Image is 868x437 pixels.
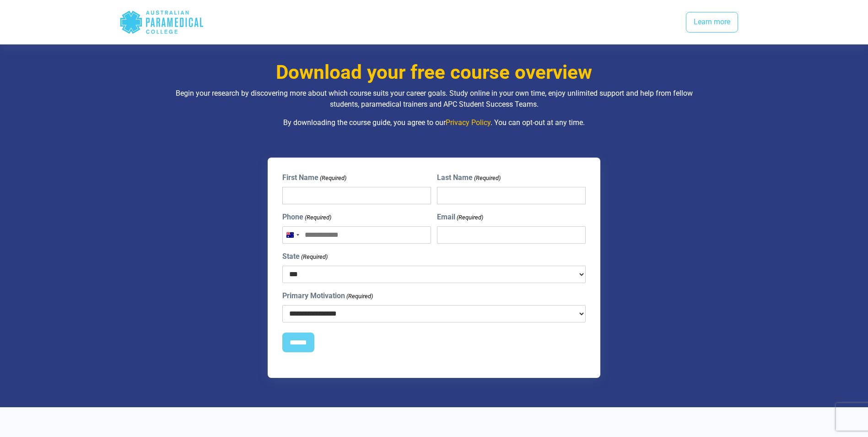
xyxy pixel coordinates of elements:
label: First Name [282,172,346,183]
a: Privacy Policy [446,118,491,127]
span: (Required) [304,213,331,222]
span: (Required) [319,174,346,183]
label: Email [437,212,483,223]
h3: Download your free course overview [167,61,702,84]
span: (Required) [456,213,484,222]
p: By downloading the course guide, you agree to our . You can opt-out at any time. [167,117,702,128]
span: (Required) [300,252,328,262]
label: Primary Motivation [282,290,373,301]
span: (Required) [474,174,501,183]
label: Phone [282,212,331,223]
a: Learn more [686,12,738,33]
label: State [282,251,328,262]
button: Selected country [283,227,302,243]
label: Last Name [437,172,501,183]
span: (Required) [345,292,373,301]
div: Australian Paramedical College [119,7,204,37]
p: Begin your research by discovering more about which course suits your career goals. Study online ... [167,88,702,110]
